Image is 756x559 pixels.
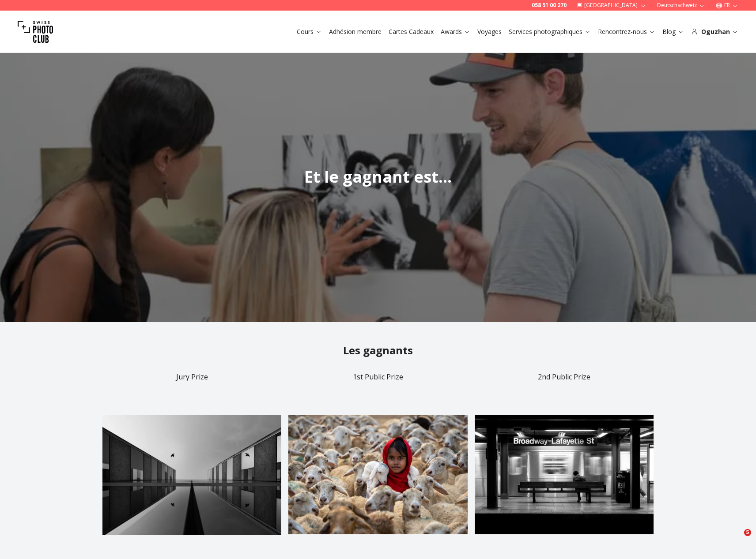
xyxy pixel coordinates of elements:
[293,26,325,38] button: Cours
[441,27,470,36] a: Awards
[102,371,281,382] h4: Jury Prize
[389,27,434,36] a: Cartes Cadeaux
[726,529,747,550] iframe: Intercom live chat
[744,529,751,536] span: 5
[477,27,502,36] a: Voyages
[532,2,567,9] a: 058 51 00 270
[18,14,53,49] img: Swiss photo club
[297,27,322,36] a: Cours
[505,26,594,38] button: Services photographiques
[475,371,654,382] h4: 2nd Public Prize
[329,27,382,36] a: Adhésion membre
[659,26,688,38] button: Blog
[385,26,437,38] button: Cartes Cadeaux
[474,26,505,38] button: Voyages
[288,371,467,382] h4: 1st Public Prize
[691,27,738,36] div: Oguzhan
[509,27,591,36] a: Services photographiques
[325,26,385,38] button: Adhésion membre
[437,26,474,38] button: Awards
[594,26,659,38] button: Rencontrez-nous
[662,27,684,36] a: Blog
[102,343,654,357] h2: Les gagnants
[598,27,655,36] a: Rencontrez-nous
